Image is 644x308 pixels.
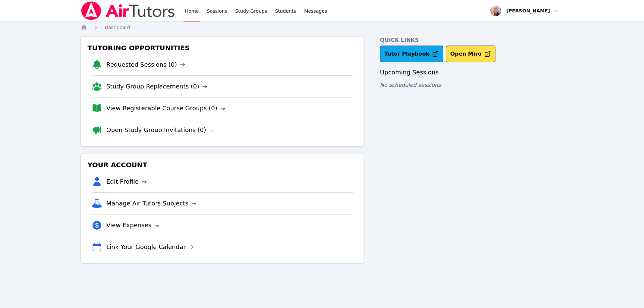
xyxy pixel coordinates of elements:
[106,82,207,91] a: Study Group Replacements (0)
[86,159,358,171] h3: Your Account
[380,36,563,44] h4: Quick Links
[106,177,147,186] a: Edit Profile
[106,125,214,135] a: Open Study Group Invitations (0)
[106,199,197,208] a: Manage Air Tutors Subjects
[304,8,327,14] span: Messages
[106,242,194,252] a: Link Your Google Calendar
[380,68,563,77] h3: Upcoming Sessions
[380,46,443,62] a: Tutor Playbook
[106,104,225,113] a: View Registerable Course Groups (0)
[86,42,358,54] h3: Tutoring Opportunities
[380,82,441,88] span: No scheduled sessions
[446,46,495,62] button: Open Miro
[106,60,185,69] a: Requested Sessions (0)
[80,24,563,31] nav: Breadcrumb
[106,221,159,230] a: View Expenses
[105,25,130,30] span: Dashboard
[105,24,130,31] a: Dashboard
[80,1,175,20] img: Air Tutors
